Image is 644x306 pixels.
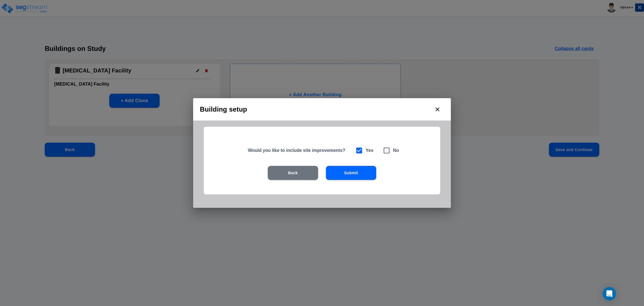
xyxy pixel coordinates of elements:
[366,147,373,154] h6: Yes
[193,98,451,121] h2: Building setup
[431,103,444,116] button: close
[326,166,376,180] button: Submit
[268,166,318,180] button: Back
[603,287,616,300] div: Open Intercom Messenger
[248,147,348,153] h5: Would you like to include site improvements?
[393,147,399,154] h6: No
